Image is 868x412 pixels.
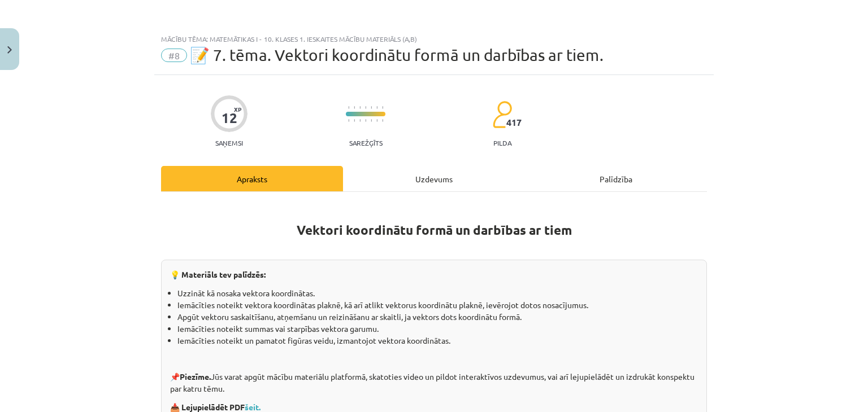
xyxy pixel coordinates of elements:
[190,46,604,64] span: 📝 7. tēma. Vektori koordinātu formā un darbības ar tiem.
[234,106,241,112] span: XP
[359,106,361,109] img: icon-short-line-57e1e144782c952c97e751825c79c345078a6d821885a25fce030b3d8c18986b.svg
[170,371,698,395] p: 📌 Jūs varat apgūt mācību materiālu platformā, skatoties video un pildot interaktīvos uzdevumus, v...
[376,106,377,109] img: icon-short-line-57e1e144782c952c97e751825c79c345078a6d821885a25fce030b3d8c18986b.svg
[297,222,572,238] strong: Vektori koordinātu formā un darbības ar tiem
[492,100,512,129] img: students-c634bb4e5e11cddfef0936a35e636f08e4e9abd3cc4e673bd6f9a4125e45ecb1.svg
[7,46,12,54] img: icon-close-lesson-0947bae3869378f0d4975bcd49f059093ad1ed9edebbc8119c70593378902aed.svg
[354,106,355,109] img: icon-short-line-57e1e144782c952c97e751825c79c345078a6d821885a25fce030b3d8c18986b.svg
[359,119,361,122] img: icon-short-line-57e1e144782c952c97e751825c79c345078a6d821885a25fce030b3d8c18986b.svg
[211,139,248,147] p: Saņemsi
[506,117,522,128] span: 417
[348,119,349,122] img: icon-short-line-57e1e144782c952c97e751825c79c345078a6d821885a25fce030b3d8c18986b.svg
[245,402,261,412] a: šeit.
[161,49,187,62] span: #8
[382,119,383,122] img: icon-short-line-57e1e144782c952c97e751825c79c345078a6d821885a25fce030b3d8c18986b.svg
[170,269,266,279] strong: 💡 Materiāls tev palīdzēs:
[343,166,525,191] div: Uzdevums
[365,119,366,122] img: icon-short-line-57e1e144782c952c97e751825c79c345078a6d821885a25fce030b3d8c18986b.svg
[365,106,366,109] img: icon-short-line-57e1e144782c952c97e751825c79c345078a6d821885a25fce030b3d8c18986b.svg
[348,106,349,109] img: icon-short-line-57e1e144782c952c97e751825c79c345078a6d821885a25fce030b3d8c18986b.svg
[161,35,707,43] div: Mācību tēma: Matemātikas i - 10. klases 1. ieskaites mācību materiāls (a,b)
[222,110,237,126] div: 12
[177,323,698,335] li: Iemācīties noteikt summas vai starpības vektora garumu.
[177,311,698,323] li: Apgūt vektoru saskaitīšanu, atņemšanu un reizināšanu ar skaitli, ja vektors dots koordinātu formā.
[177,299,698,311] li: Iemācīties noteikt vektora koordinātas plaknē, kā arī atlikt vektorus koordinātu plaknē, ievērojo...
[349,139,383,147] p: Sarežģīts
[371,106,372,109] img: icon-short-line-57e1e144782c952c97e751825c79c345078a6d821885a25fce030b3d8c18986b.svg
[177,287,698,299] li: Uzzināt kā nosaka vektora koordinātas.
[161,166,343,191] div: Apraksts
[493,139,511,147] p: pilda
[525,166,707,191] div: Palīdzība
[382,106,383,109] img: icon-short-line-57e1e144782c952c97e751825c79c345078a6d821885a25fce030b3d8c18986b.svg
[180,371,211,382] strong: Piezīme.
[371,119,372,122] img: icon-short-line-57e1e144782c952c97e751825c79c345078a6d821885a25fce030b3d8c18986b.svg
[376,119,377,122] img: icon-short-line-57e1e144782c952c97e751825c79c345078a6d821885a25fce030b3d8c18986b.svg
[354,119,355,122] img: icon-short-line-57e1e144782c952c97e751825c79c345078a6d821885a25fce030b3d8c18986b.svg
[170,402,262,412] strong: 📥 Lejupielādēt PDF
[177,335,698,347] li: Iemācīties noteikt un pamatot figūras veidu, izmantojot vektora koordinātas.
